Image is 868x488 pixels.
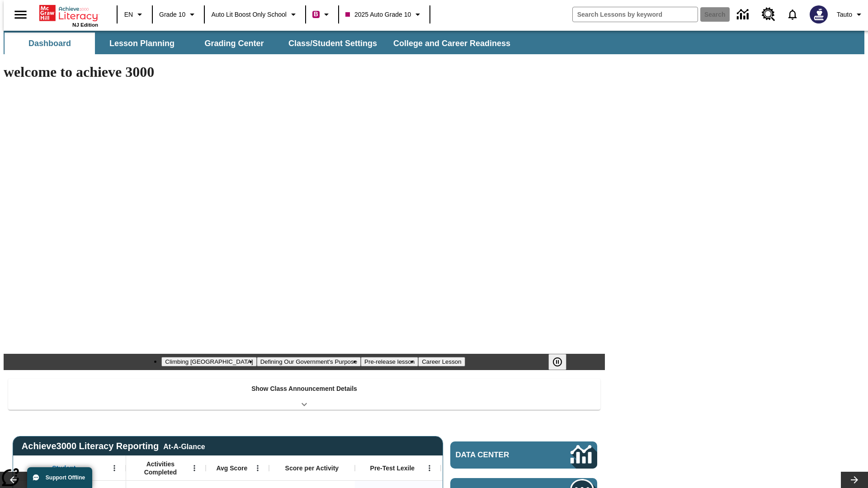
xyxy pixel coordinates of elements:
a: Resource Center, Will open in new tab [756,2,781,27]
button: Grade: Grade 10, Select a grade [156,6,201,23]
button: Open side menu [7,1,34,28]
button: Lesson Planning [97,33,187,54]
div: SubNavbar [4,31,864,54]
span: Score per Activity [285,464,339,472]
span: Achieve3000 Literacy Reporting [22,441,205,451]
span: Activities Completed [131,460,190,476]
a: Notifications [781,3,804,26]
button: Slide 4 Career Lesson [418,357,465,366]
p: Show Class Announcement Details [251,384,357,394]
button: Pause [548,354,566,370]
div: Pause [548,354,576,370]
button: Slide 1 Climbing Mount Tai [161,357,256,366]
span: Tauto [837,10,852,19]
button: Slide 3 Pre-release lesson [361,357,418,366]
span: Grade 10 [159,10,185,19]
button: College and Career Readiness [386,33,518,54]
div: Home [39,3,98,28]
button: Support Offline [27,467,92,488]
button: Select a new avatar [804,3,833,26]
div: SubNavbar [4,33,519,54]
h1: welcome to achieve 3000 [4,64,605,80]
span: 2025 Auto Grade 10 [345,10,411,19]
span: Student [52,464,75,472]
span: B [314,9,318,20]
button: Open Menu [251,461,264,475]
button: Boost Class color is violet red. Change class color [309,6,335,23]
span: EN [124,10,133,19]
div: At-A-Glance [163,441,205,451]
span: Data Center [456,450,540,460]
span: NJ Edition [72,22,98,28]
span: Auto Lit Boost only School [211,10,287,19]
input: search field [573,7,698,22]
button: Open Menu [108,461,121,475]
a: Data Center [450,441,597,469]
button: Open Menu [188,461,201,475]
button: Class/Student Settings [281,33,384,54]
span: Support Offline [46,474,85,481]
button: Language: EN, Select a language [120,6,149,23]
a: Home [39,4,98,22]
a: Data Center [731,2,756,27]
div: Show Class Announcement Details [8,379,600,410]
button: Class: 2025 Auto Grade 10, Select your class [342,6,427,23]
button: Profile/Settings [833,6,868,23]
img: Avatar [810,5,828,23]
button: Dashboard [5,33,95,54]
button: School: Auto Lit Boost only School, Select your school [208,6,302,23]
span: Avg Score [216,464,247,472]
button: Grading Center [189,33,279,54]
button: Open Menu [423,461,436,475]
button: Slide 2 Defining Our Government's Purpose [257,357,361,366]
span: Pre-Test Lexile [370,464,415,472]
button: Lesson carousel, Next [841,472,868,488]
